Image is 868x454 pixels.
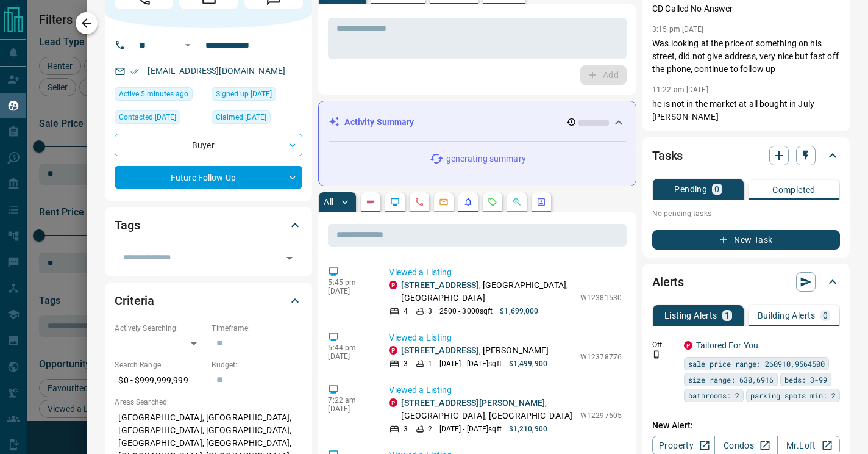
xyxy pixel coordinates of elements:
p: Viewed a Listing [389,384,622,397]
svg: Requests [488,197,497,207]
p: Building Alerts [758,311,816,320]
p: New Alert: [652,419,840,432]
p: Viewed a Listing [389,266,622,279]
p: 0 [823,311,828,320]
svg: Opportunities [512,197,522,207]
svg: Email Verified [130,67,139,76]
p: Listing Alerts [664,311,717,320]
p: Pending [674,185,707,193]
p: Timeframe: [212,323,302,334]
p: 1 [725,311,730,320]
svg: Push Notification Only [652,350,661,359]
p: 0 [714,185,719,193]
svg: Listing Alerts [463,197,473,207]
p: CD Called No Answer [652,2,840,15]
div: Tasks [652,141,840,170]
div: property.ca [389,346,397,355]
p: 2 [428,423,432,434]
svg: Calls [414,197,424,207]
svg: Notes [366,197,375,207]
p: [DATE] - [DATE] sqft [439,423,502,434]
span: Claimed [DATE] [216,111,266,123]
svg: Lead Browsing Activity [390,197,400,207]
a: [STREET_ADDRESS] [401,280,478,290]
p: Budget: [212,359,302,370]
span: Active 5 minutes ago [119,88,188,100]
h2: Criteria [115,291,154,311]
p: 1 [428,358,432,369]
p: $1,499,900 [509,358,547,369]
div: Alerts [652,267,840,297]
p: All [324,198,333,206]
div: property.ca [684,341,692,350]
p: W12378776 [580,351,622,362]
p: 3:15 pm [DATE] [652,25,704,34]
p: Actively Searching: [115,323,205,334]
span: sale price range: 260910,9564500 [688,358,825,370]
p: 3 [404,358,408,369]
div: Sat Sep 13 2025 [115,87,205,104]
button: Open [281,250,298,267]
p: [DATE] [328,405,371,413]
button: Open [180,38,195,52]
span: Contacted [DATE] [119,111,176,123]
p: Viewed a Listing [389,331,622,344]
p: 3 [404,423,408,434]
p: $1,699,000 [500,306,538,317]
p: $1,210,900 [509,423,547,434]
div: Thu May 14 2020 [212,87,302,104]
p: Was looking at the price of something on his street, did not give address, very nice but fast off... [652,37,840,76]
p: , [PERSON_NAME] [401,344,549,357]
p: 5:45 pm [328,278,371,287]
span: parking spots min: 2 [750,389,836,402]
p: W12381530 [580,292,622,303]
span: size range: 630,6916 [688,373,774,386]
a: [EMAIL_ADDRESS][DOMAIN_NAME] [148,66,285,76]
span: bathrooms: 2 [688,389,739,402]
p: Search Range: [115,359,205,370]
p: [DATE] [328,287,371,295]
svg: Agent Actions [536,197,546,207]
p: , [GEOGRAPHIC_DATA], [GEOGRAPHIC_DATA] [401,397,574,422]
div: property.ca [389,398,397,407]
p: 3 [428,306,432,317]
a: [STREET_ADDRESS] [401,345,478,355]
p: 2500 - 3000 sqft [439,306,493,317]
p: he is not in the market at all bought in July -[PERSON_NAME] [652,98,840,123]
p: [DATE] - [DATE] sqft [439,358,502,369]
button: New Task [652,230,840,250]
svg: Emails [439,197,449,207]
a: Tailored For You [696,340,758,350]
div: Mon Jan 13 2025 [115,110,205,128]
span: beds: 3-99 [784,373,827,386]
p: Activity Summary [344,116,414,129]
p: Off [652,339,677,350]
p: $0 - $999,999,999 [115,370,205,391]
h2: Tags [115,215,140,235]
div: Tags [115,211,302,240]
p: Areas Searched: [115,397,302,408]
p: 11:22 am [DATE] [652,85,708,94]
p: [DATE] [328,352,371,361]
p: 7:22 am [328,396,371,405]
div: Activity Summary [329,111,626,134]
div: Criteria [115,286,302,315]
p: , [GEOGRAPHIC_DATA], [GEOGRAPHIC_DATA] [401,279,574,304]
p: No pending tasks [652,204,840,223]
p: W12297605 [580,410,622,421]
p: 5:44 pm [328,344,371,352]
p: generating summary [446,153,526,165]
div: property.ca [389,281,397,289]
h2: Tasks [652,146,683,165]
h2: Alerts [652,272,684,292]
div: Mon Oct 25 2021 [212,110,302,128]
a: [STREET_ADDRESS][PERSON_NAME] [401,398,545,408]
p: 4 [404,306,408,317]
span: Signed up [DATE] [216,88,272,100]
div: Buyer [115,134,302,156]
div: Future Follow Up [115,166,302,189]
p: Completed [772,186,816,194]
